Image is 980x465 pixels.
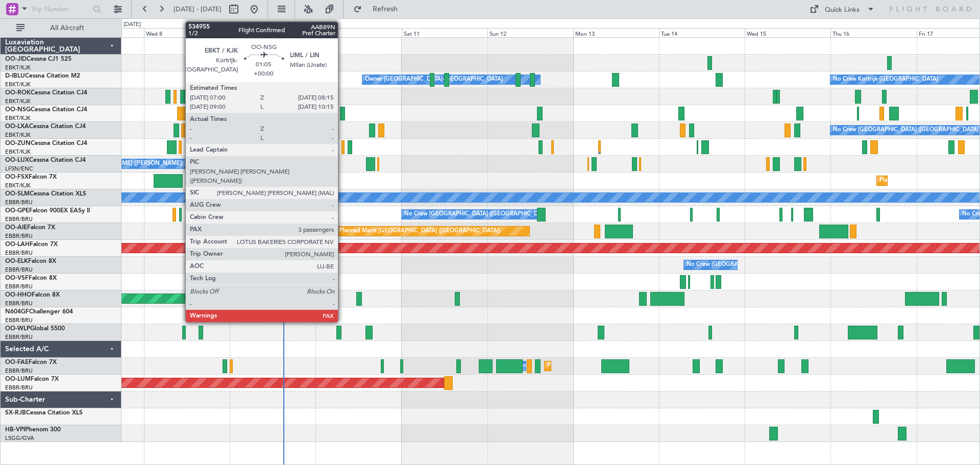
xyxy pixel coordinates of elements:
button: Quick Links [804,1,880,17]
span: OO-ZUN [5,140,31,146]
a: LFSN/ENC [5,165,33,173]
div: Sun 12 [487,28,573,37]
span: All Aircraft [27,25,108,32]
span: OO-LUM [5,376,31,382]
a: OO-ELKFalcon 8X [5,258,56,264]
a: EBBR/BRU [5,215,33,223]
a: EBBR/BRU [5,316,33,324]
div: Tue 14 [659,28,745,37]
a: OO-VSFFalcon 8X [5,275,57,281]
span: OO-NSG [5,107,31,113]
a: OO-AIEFalcon 7X [5,225,55,231]
a: OO-ROKCessna Citation CJ4 [5,90,87,96]
div: [DATE] [124,20,141,29]
a: EBKT/KJK [5,114,31,122]
span: OO-LXA [5,124,29,130]
a: OO-SLMCessna Citation XLS [5,191,86,197]
a: EBBR/BRU [5,283,33,290]
a: EBKT/KJK [5,64,31,71]
a: OO-HHOFalcon 8X [5,292,60,298]
span: OO-LAH [5,241,30,248]
a: EBBR/BRU [5,249,33,257]
div: No Crew [GEOGRAPHIC_DATA] ([GEOGRAPHIC_DATA] National) [404,207,575,222]
a: EBBR/BRU [5,232,33,240]
a: OO-LUMFalcon 7X [5,376,59,382]
span: OO-ROK [5,90,31,96]
a: EBBR/BRU [5,199,33,206]
div: No Crew [PERSON_NAME] ([PERSON_NAME]) [61,156,183,172]
a: HB-VPIPhenom 300 [5,427,61,433]
a: EBBR/BRU [5,367,33,375]
span: OO-FAE [5,359,29,365]
a: OO-JIDCessna CJ1 525 [5,56,71,62]
a: EBBR/BRU [5,266,33,274]
button: Refresh [349,1,410,17]
div: Thu 9 [230,28,315,37]
span: SX-RJB [5,410,26,416]
div: Mon 13 [573,28,659,37]
span: OO-FSX [5,174,29,180]
a: EBKT/KJK [5,182,31,189]
a: OO-NSGCessna Citation CJ4 [5,107,87,113]
a: OO-FSXFalcon 7X [5,174,57,180]
div: Fri 10 [315,28,401,37]
a: OO-GPEFalcon 900EX EASy II [5,208,90,214]
div: Thu 16 [830,28,916,37]
a: EBKT/KJK [5,131,31,139]
span: D-IBLU [5,73,25,79]
div: Wed 8 [144,28,230,37]
a: OO-FAEFalcon 7X [5,359,57,365]
span: HB-VPI [5,427,25,433]
div: Quick Links [825,5,860,15]
a: D-IBLUCessna Citation M2 [5,73,80,79]
div: Planned Maint [GEOGRAPHIC_DATA] ([GEOGRAPHIC_DATA]) [339,224,500,239]
a: EBKT/KJK [5,148,31,156]
span: OO-SLM [5,191,30,197]
button: All Aircraft [11,20,111,36]
a: LSGG/GVA [5,434,34,442]
div: No Crew Kortrijk-[GEOGRAPHIC_DATA] [833,72,938,87]
a: EBKT/KJK [5,97,31,105]
span: Refresh [364,6,407,13]
div: Owner [GEOGRAPHIC_DATA]-[GEOGRAPHIC_DATA] [365,72,503,87]
a: EBKT/KJK [5,81,31,88]
div: Planned Maint Melsbroek Air Base [547,358,636,374]
span: OO-AIE [5,225,27,231]
span: [DATE] - [DATE] [174,5,222,14]
a: EBBR/BRU [5,300,33,307]
span: OO-ELK [5,258,28,264]
div: No Crew [GEOGRAPHIC_DATA] ([GEOGRAPHIC_DATA] National) [687,257,857,273]
a: OO-WLPGlobal 5500 [5,326,65,332]
a: OO-LUXCessna Citation CJ4 [5,157,86,163]
a: OO-ZUNCessna Citation CJ4 [5,140,87,146]
span: OO-GPE [5,208,29,214]
span: OO-JID [5,56,27,62]
a: SX-RJBCessna Citation XLS [5,410,83,416]
a: OO-LAHFalcon 7X [5,241,58,248]
a: EBBR/BRU [5,333,33,341]
span: N604GF [5,309,29,315]
div: Sat 11 [402,28,487,37]
a: EBBR/BRU [5,384,33,391]
input: Trip Number [31,2,90,17]
span: OO-WLP [5,326,30,332]
span: OO-HHO [5,292,32,298]
a: OO-LXACessna Citation CJ4 [5,124,86,130]
span: OO-LUX [5,157,29,163]
a: N604GFChallenger 604 [5,309,73,315]
span: OO-VSF [5,275,29,281]
div: Wed 15 [745,28,830,37]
